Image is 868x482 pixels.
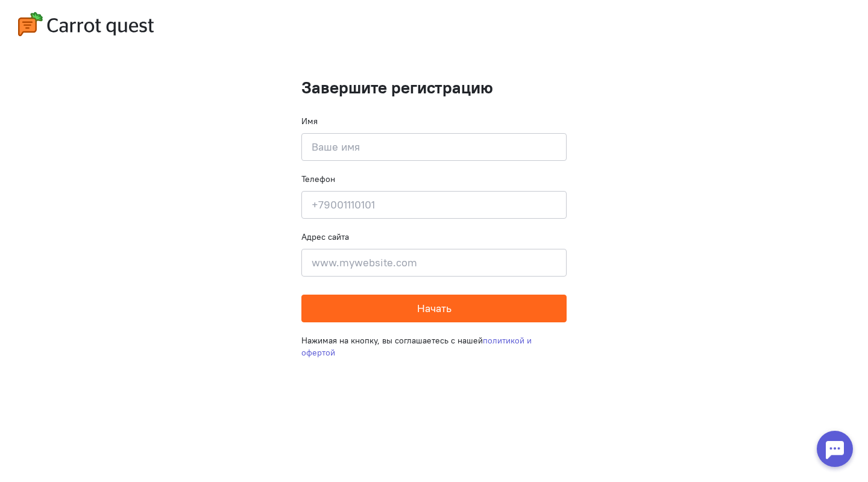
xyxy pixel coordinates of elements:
label: Телефон [301,173,335,185]
input: www.mywebsite.com [301,249,567,277]
label: Имя [301,115,318,127]
h1: Завершите регистрацию [301,78,567,97]
button: Начать [301,295,567,322]
span: Начать [417,301,451,315]
img: carrot-quest-logo.svg [18,12,154,36]
label: Адрес сайта [301,231,349,243]
input: Ваше имя [301,133,567,161]
input: +79001110101 [301,191,567,219]
a: политикой и офертой [301,335,532,358]
div: Нажимая на кнопку, вы соглашаетесь с нашей [301,322,567,371]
